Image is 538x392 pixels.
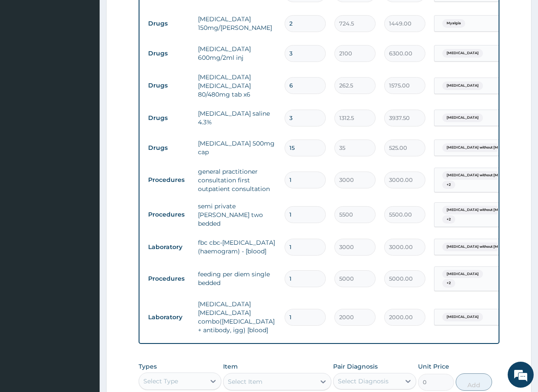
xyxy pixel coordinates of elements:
[144,16,194,32] td: Drugs
[194,198,280,232] td: semi private [PERSON_NAME] two bedded
[144,140,194,156] td: Drugs
[194,68,280,103] td: [MEDICAL_DATA] [MEDICAL_DATA] 80/480mg tab x6
[194,295,280,339] td: [MEDICAL_DATA] [MEDICAL_DATA] combo([MEDICAL_DATA]+ antibody, igg) [blood]
[194,266,280,292] td: feeding per diem single bedded
[194,234,280,260] td: fbc cbc-[MEDICAL_DATA] (haemogram) - [blood]
[142,4,163,25] div: Minimize live chat window
[4,236,165,267] textarea: Type your message and hit 'Enter'
[144,110,194,126] td: Drugs
[442,143,530,152] span: [MEDICAL_DATA] without [MEDICAL_DATA]
[16,43,35,65] img: d_794563401_company_1708531726252_794563401
[194,10,280,36] td: [MEDICAL_DATA] 150mg/[PERSON_NAME]
[442,279,455,288] span: + 2
[442,113,483,122] span: [MEDICAL_DATA]
[194,40,280,66] td: [MEDICAL_DATA] 600mg/2ml inj
[144,207,194,223] td: Procedures
[45,49,146,60] div: Chat with us now
[194,135,280,161] td: [MEDICAL_DATA] 500mg cap
[333,362,378,371] label: Pair Diagnosis
[50,109,120,197] span: We're online!
[442,215,455,224] span: + 2
[442,243,530,251] span: [MEDICAL_DATA] without [MEDICAL_DATA]
[144,45,194,62] td: Drugs
[442,181,455,189] span: + 2
[144,78,194,94] td: Drugs
[144,239,194,255] td: Laboratory
[139,363,157,370] label: Types
[442,270,483,279] span: [MEDICAL_DATA]
[144,271,194,287] td: Procedures
[442,313,483,321] span: [MEDICAL_DATA]
[144,172,194,188] td: Procedures
[143,377,178,386] div: Select Type
[338,377,389,386] div: Select Diagnosis
[418,362,449,371] label: Unit Price
[442,81,483,90] span: [MEDICAL_DATA]
[442,206,530,214] span: [MEDICAL_DATA] without [MEDICAL_DATA]
[144,309,194,325] td: Laboratory
[194,105,280,131] td: [MEDICAL_DATA] saline 4.3%
[442,49,483,58] span: [MEDICAL_DATA]
[442,19,465,28] span: Myalgia
[442,171,530,180] span: [MEDICAL_DATA] without [MEDICAL_DATA]
[194,163,280,198] td: general practitioner consultation first outpatient consultation
[456,373,492,391] button: Add
[223,362,238,371] label: Item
